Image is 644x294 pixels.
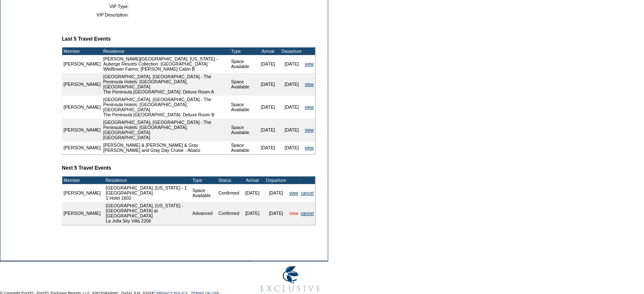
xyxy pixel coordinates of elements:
td: Member [62,176,102,184]
td: [PERSON_NAME][GEOGRAPHIC_DATA], [US_STATE] - Auberge Resorts Collection: [GEOGRAPHIC_DATA] Wildfl... [102,55,230,73]
td: [GEOGRAPHIC_DATA], [US_STATE] - 1 [GEOGRAPHIC_DATA] 1 Hotel 1602 [105,184,191,202]
td: Departure [280,47,304,55]
a: view [305,104,314,110]
td: [PERSON_NAME] [62,202,102,225]
td: [DATE] [280,55,304,73]
td: Residence [105,176,191,184]
td: [PERSON_NAME] [62,96,102,118]
td: Space Available [230,118,256,141]
a: view [289,211,298,216]
td: [GEOGRAPHIC_DATA], [GEOGRAPHIC_DATA] - The Peninsula Hotels: [GEOGRAPHIC_DATA], [GEOGRAPHIC_DATA]... [102,96,230,118]
b: Next 5 Travel Events [62,165,111,171]
td: [DATE] [256,96,280,118]
a: view [289,190,298,195]
td: Type [230,47,256,55]
td: Departure [264,176,288,184]
a: view [305,127,314,132]
td: Space Available [230,96,256,118]
td: [GEOGRAPHIC_DATA], [GEOGRAPHIC_DATA] - The Peninsula Hotels: [GEOGRAPHIC_DATA], [GEOGRAPHIC_DATA]... [102,118,230,141]
td: Arrival [256,47,280,55]
td: Space Available [230,55,256,73]
a: view [305,145,314,150]
td: Status [217,176,240,184]
td: [PERSON_NAME] & [PERSON_NAME] & Gray [PERSON_NAME] and Gray Day Cruise - Abaco [102,141,230,154]
td: [GEOGRAPHIC_DATA], [US_STATE] - [GEOGRAPHIC_DATA] at [GEOGRAPHIC_DATA] La Jolla Sky Villa 2206 [105,202,191,225]
td: [DATE] [256,73,280,96]
td: [DATE] [280,141,304,154]
td: Type [191,176,217,184]
td: VIP Description: [65,12,129,17]
a: view [305,82,314,87]
b: Last 5 Travel Events [62,36,111,42]
td: [DATE] [256,55,280,73]
td: [DATE] [280,118,304,141]
td: [DATE] [264,184,288,202]
td: Advanced [191,202,217,225]
td: Space Available [230,73,256,96]
td: [DATE] [240,184,264,202]
td: [GEOGRAPHIC_DATA], [GEOGRAPHIC_DATA] - The Peninsula Hotels: [GEOGRAPHIC_DATA], [GEOGRAPHIC_DATA]... [102,73,230,96]
td: [DATE] [256,118,280,141]
td: Arrival [240,176,264,184]
a: cancel [301,190,314,195]
td: [PERSON_NAME] [62,184,102,202]
td: [DATE] [256,141,280,154]
td: [PERSON_NAME] [62,141,102,154]
td: [PERSON_NAME] [62,118,102,141]
td: Space Available [230,141,256,154]
td: [DATE] [264,202,288,225]
td: Confirmed [217,184,240,202]
a: view [305,61,314,66]
td: Confirmed [217,202,240,225]
td: Member [62,47,102,55]
td: Residence [102,47,230,55]
td: Space Available [191,184,217,202]
td: [PERSON_NAME] [62,55,102,73]
td: [PERSON_NAME] [62,73,102,96]
td: [DATE] [280,96,304,118]
td: [DATE] [240,202,264,225]
a: cancel [301,211,314,216]
td: VIP Type: [65,4,129,9]
td: [DATE] [280,73,304,96]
